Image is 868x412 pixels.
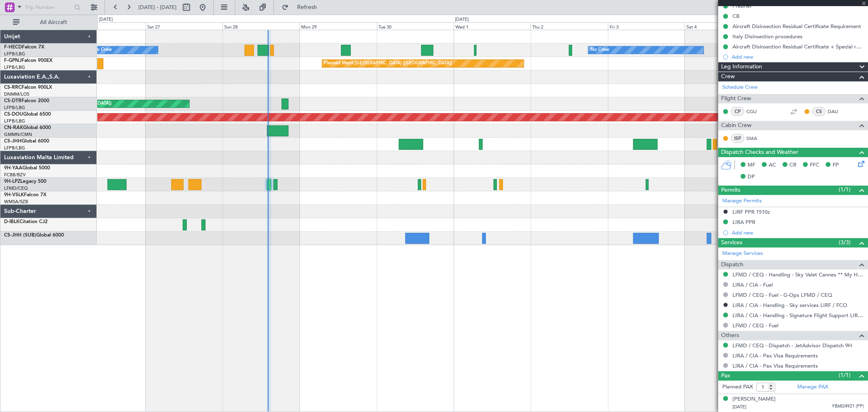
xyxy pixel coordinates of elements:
div: [DATE] [99,16,113,23]
a: LFMD / CEQ - Handling - Sky Valet Cannes ** My Handling**LFMD / CEQ [732,271,864,278]
div: LIRF PPR 1510z [732,208,770,215]
span: Crew [721,72,735,81]
a: Schedule Crew [722,83,758,92]
a: SMA [746,135,765,142]
a: LIRA / CIA - Pax Visa Requirements [732,362,818,369]
span: All Aircraft [21,20,86,25]
input: Trip Number [25,1,72,13]
a: GMMN/CMN [4,131,32,138]
div: CS [812,107,826,116]
a: F-HECDFalcon 7X [4,45,44,50]
span: Others [721,331,739,340]
span: (1/1) [839,185,851,194]
span: CS-RRC [4,85,22,90]
a: CS-JHH (SUB)Global 6000 [4,233,64,238]
span: Cabin Crew [721,121,752,130]
span: Dispatch [721,260,743,270]
a: LFPB/LBG [4,105,25,111]
span: YB6824921 (PP) [832,403,864,410]
div: Add new [732,229,864,236]
a: Manage Permits [722,197,762,205]
span: (1/1) [839,371,851,379]
div: CB [732,13,739,20]
span: Services [721,238,742,248]
a: LFPB/LBG [4,145,25,151]
a: CS-RRCFalcon 900LX [4,85,52,90]
div: Italy Disinsection procedures [732,33,802,40]
span: Flight Crew [721,94,751,103]
div: No Crew [93,44,112,56]
a: WMSA/SZB [4,199,28,205]
a: CGU [746,108,765,115]
button: All Aircraft [9,16,88,29]
span: Dispatch Checks and Weather [721,148,798,157]
a: D-IBLKCitation CJ2 [4,219,48,224]
a: F-GPNJFalcon 900EX [4,58,52,63]
div: Add new [732,53,864,60]
span: AC [769,161,776,169]
span: FP [833,161,839,169]
span: FFC [810,161,819,169]
span: Leg Information [721,62,762,72]
span: 9H-LPZ [4,179,20,184]
div: No Crew [590,44,609,56]
div: [DATE] [455,16,469,23]
span: CS-DOU [4,112,23,117]
label: Planned PAX [722,383,753,391]
div: Sat 4 [685,22,762,30]
div: Aircraft Disinsection Residual Certificate + Special request [732,43,864,50]
span: CS-JHH [4,139,22,144]
div: Fri 3 [608,22,685,30]
span: CR [789,161,796,169]
span: CN-RAK [4,125,23,130]
span: (3/3) [839,238,851,247]
div: [PERSON_NAME] [732,395,776,403]
a: CS-JHHGlobal 6000 [4,139,49,144]
span: MF [748,161,755,169]
span: Permits [721,186,740,195]
button: Refresh [278,1,327,14]
div: Planned Maint [GEOGRAPHIC_DATA] ([GEOGRAPHIC_DATA]) [324,57,453,70]
a: LFMD / CEQ - Fuel [732,322,778,329]
span: Pax [721,371,730,381]
span: CS-DTR [4,99,22,103]
span: Refresh [290,4,324,10]
a: LFPB/LBG [4,118,25,124]
a: LFPB/LBG [4,64,25,70]
span: CS-JHH (SUB) [4,233,36,238]
a: Manage PAX [797,383,828,391]
a: LFMD / CEQ - Dispatch - JetAdvisor Dispatch 9H [732,342,852,349]
div: LIRA PPR [732,219,755,226]
a: CS-DOUGlobal 6500 [4,112,51,117]
span: D-IBLK [4,219,20,224]
a: LFMD/CEQ [4,185,28,191]
a: FCBB/BZV [4,172,26,178]
div: Fri 26 [68,22,145,30]
a: 9H-LPZLegacy 500 [4,179,46,184]
a: LFMD / CEQ - Fuel - G-Ops LFMD / CEQ [732,291,832,298]
a: CN-RAKGlobal 6000 [4,125,51,130]
div: Thu 2 [531,22,608,30]
a: 9H-VSLKFalcon 7X [4,193,46,197]
span: 9H-YAA [4,166,22,171]
a: 9H-YAAGlobal 5000 [4,166,50,171]
div: Mon 29 [300,22,376,30]
span: F-HECD [4,45,22,50]
span: 9H-VSLK [4,193,24,197]
span: [DATE] - [DATE] [138,4,177,11]
div: Aircraft Disinsection Residual Certificate Requirement [732,23,861,30]
a: CS-DTRFalcon 2000 [4,99,49,103]
span: [DATE] [732,404,746,410]
a: LFPB/LBG [4,51,25,57]
a: LIRA / CIA - Fuel [732,281,773,288]
a: LIRA / CIA - Pax Visa Requirements [732,352,818,359]
div: CP [731,107,744,116]
a: LIRA / CIA - Handling - Signature Flight Support LIRA / CIA [732,312,864,319]
div: Sun 28 [223,22,300,30]
div: Tue 30 [377,22,454,30]
a: Manage Services [722,250,763,258]
div: Wed 1 [454,22,531,30]
a: LIRA / CIA - Handling - Sky services LIRF / FCO [732,302,847,309]
span: DP [748,173,755,181]
a: DAU [828,108,846,115]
